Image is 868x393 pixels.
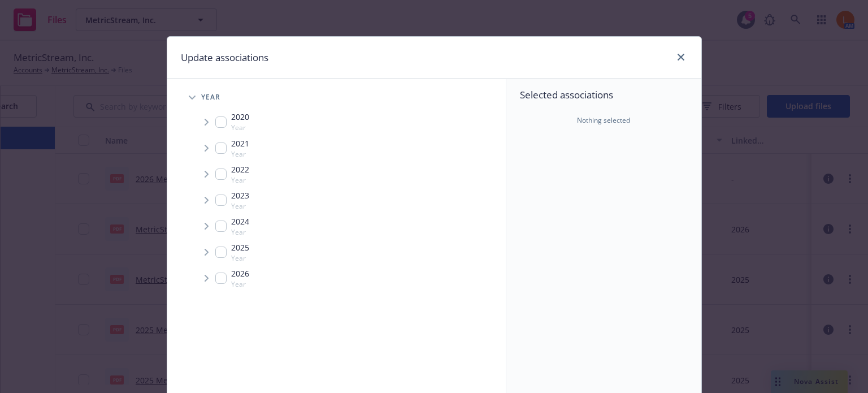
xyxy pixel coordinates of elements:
span: Year [231,253,249,263]
span: Year [201,94,221,101]
span: 2024 [231,215,249,227]
span: 2023 [231,189,249,201]
span: 2022 [231,163,249,175]
span: Selected associations [520,88,688,102]
a: close [674,50,688,64]
span: Year [231,279,249,289]
span: Year [231,149,249,159]
span: Nothing selected [577,115,630,126]
span: 2021 [231,137,249,149]
span: 2026 [231,267,249,279]
span: Year [231,123,249,132]
span: Year [231,227,249,237]
span: 2020 [231,111,249,123]
h1: Update associations [181,50,268,65]
span: Year [231,201,249,211]
span: 2025 [231,241,249,253]
div: Tree Example [167,86,506,291]
span: Year [231,175,249,185]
